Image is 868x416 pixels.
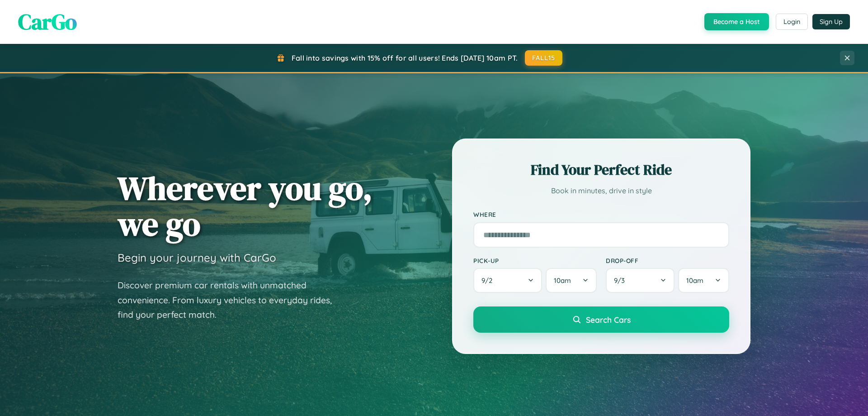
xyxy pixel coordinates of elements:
[554,276,571,285] span: 10am
[525,50,563,66] button: FALL15
[606,268,675,293] button: 9/3
[292,53,518,62] span: Fall into savings with 15% off for all users! Ends [DATE] 10am PT.
[614,276,629,285] span: 9 / 3
[18,7,77,37] span: CarGo
[118,170,373,242] h1: Wherever you go, we go
[481,276,497,285] span: 9 / 2
[686,276,703,285] span: 10am
[704,13,769,30] button: Become a Host
[546,268,597,293] button: 10am
[473,306,729,333] button: Search Cars
[473,268,542,293] button: 9/2
[586,315,631,325] span: Search Cars
[812,14,850,29] button: Sign Up
[606,257,729,264] label: Drop-off
[776,14,808,30] button: Login
[473,257,597,264] label: Pick-up
[473,184,729,197] p: Book in minutes, drive in style
[473,160,729,180] h2: Find Your Perfect Ride
[473,211,729,219] label: Where
[118,251,276,264] h3: Begin your journey with CarGo
[118,278,344,322] p: Discover premium car rentals with unmatched convenience. From luxury vehicles to everyday rides, ...
[678,268,729,293] button: 10am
